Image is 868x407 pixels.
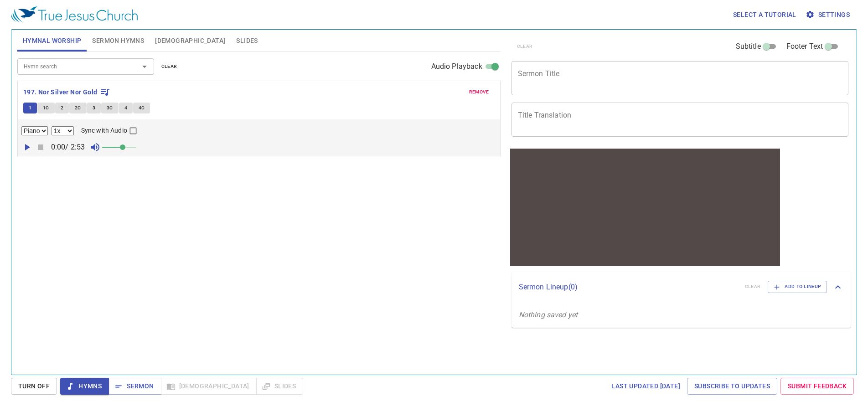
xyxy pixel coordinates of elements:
span: [DEMOGRAPHIC_DATA] [155,35,225,46]
button: Select a tutorial [729,6,800,23]
div: Sermon Lineup(0)clearAdd to Lineup [511,272,851,302]
button: Hymns [60,378,109,395]
i: Nothing saved yet [519,310,578,319]
span: Select a tutorial [733,9,796,21]
span: Hymns [67,381,102,392]
span: 2C [75,104,81,112]
button: 1 [23,103,37,113]
span: 3C [107,104,113,112]
button: Sermon [108,378,161,395]
p: Sermon Lineup ( 0 ) [519,282,738,293]
span: Sermon [116,381,154,392]
span: remove [469,88,489,96]
span: Hymnal Worship [23,35,82,46]
span: 1 [29,104,31,112]
button: 4 [119,103,133,113]
span: Subscribe to Updates [694,381,770,392]
span: Audio Playback [431,61,482,72]
button: 2C [69,103,87,113]
button: clear [156,61,183,72]
a: Subscribe to Updates [687,378,777,395]
button: 1C [37,103,55,113]
span: Slides [236,35,258,46]
button: Add to Lineup [768,281,827,293]
button: remove [464,87,495,98]
button: Settings [804,6,853,23]
span: Settings [807,9,850,21]
span: 4C [139,104,145,112]
p: 0:00 / 2:53 [47,142,89,153]
select: Select Track [21,126,48,135]
b: 197. Nor Silver Nor Gold [23,87,98,98]
span: 1C [43,104,49,112]
button: 3 [87,103,101,113]
span: Sync with Audio [81,126,127,135]
span: Add to Lineup [774,283,821,291]
a: Last updated [DATE] [608,378,684,395]
button: 3C [101,103,119,113]
a: Submit Feedback [780,378,854,395]
span: Turn Off [18,381,50,392]
button: 2 [55,103,69,113]
span: 2 [61,104,63,112]
span: Last updated [DATE] [611,381,680,392]
select: Playback Rate [52,126,74,135]
span: Footer Text [786,41,823,52]
span: clear [161,62,177,71]
button: 4C [133,103,150,113]
span: 3 [93,104,95,112]
button: 197. Nor Silver Nor Gold [23,87,110,98]
button: Turn Off [11,378,57,395]
span: Submit Feedback [788,381,847,392]
span: 4 [124,104,127,112]
button: Open [138,60,151,73]
span: Sermon Hymns [92,35,144,46]
span: Subtitle [736,41,761,52]
img: True Jesus Church [11,6,138,23]
iframe: from-child [508,146,782,268]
